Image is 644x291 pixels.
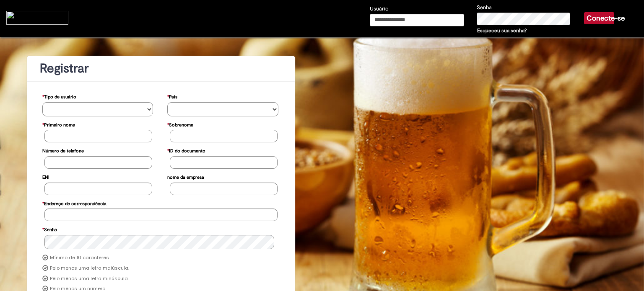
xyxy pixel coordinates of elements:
font: Conecte-se [587,14,625,23]
font: País [169,94,177,100]
font: Sobrenome [169,122,193,128]
font: Mínimo de 10 caracteres. [50,254,110,261]
button: Conecte-se [584,12,614,24]
img: c6ce05dddb264490e4c35e7cf39619ce.iix [6,11,68,25]
font: Número de telefone [42,148,84,154]
font: Primeiro nome [44,122,75,128]
font: Pelo menos uma letra minúscula. [50,275,129,282]
font: nome da empresa [167,174,204,180]
font: Usuário [370,5,389,12]
a: Esqueceu sua senha? [477,27,527,34]
font: ENI [42,174,49,180]
font: Registrar [40,60,89,77]
font: Endereço de correspondência [44,201,106,207]
font: Senha [477,4,492,11]
font: Tipo de usuário [44,94,76,100]
font: ID do documento [169,148,205,154]
font: Pelo menos uma letra maiúscula. [50,265,129,271]
font: Senha [44,227,57,233]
